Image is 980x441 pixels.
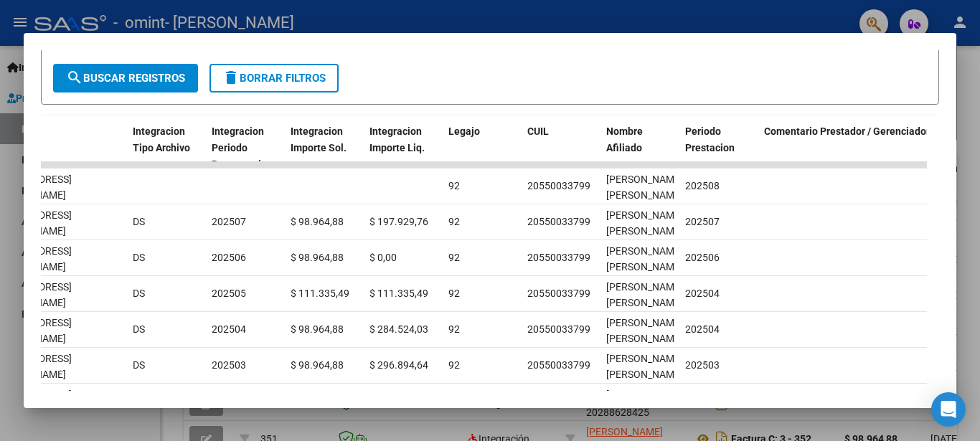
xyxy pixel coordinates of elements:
datatable-header-cell: Integracion Tipo Archivo [127,116,206,179]
span: [PERSON_NAME] [PERSON_NAME] [606,281,683,309]
span: $ 0,00 [369,252,397,263]
span: $ 98.964,88 [291,252,344,263]
span: Integracion Importe Sol. [291,125,347,153]
datatable-header-cell: Periodo Prestacion [679,116,758,179]
span: $ 284.524,03 [369,323,428,335]
datatable-header-cell: Integracion Importe Sol. [285,116,364,179]
span: $ 98.964,88 [291,359,344,371]
div: 20550033799 [527,178,590,194]
span: Integracion Periodo Presentacion [212,125,273,170]
span: [PERSON_NAME] [PERSON_NAME] [606,174,683,201]
div: 92 [448,250,460,266]
div: Open Intercom Messenger [931,392,966,427]
span: DS [133,252,145,263]
div: 20550033799 [527,321,590,338]
span: 202508 [685,180,720,191]
span: 202503 [685,359,720,371]
span: Nombre Afiliado [606,125,643,153]
datatable-header-cell: Comentario Prestador / Gerenciador [758,116,938,179]
div: 92 [448,357,460,374]
span: 202507 [212,216,246,227]
span: 202505 [212,288,246,299]
button: Borrar Filtros [209,64,339,93]
span: 202504 [685,288,720,299]
span: CUIL [527,125,549,137]
span: Buscar Registros [66,72,185,85]
span: $ 111.335,49 [369,288,428,299]
div: 92 [448,321,460,338]
span: [PERSON_NAME] [PERSON_NAME] [606,317,683,345]
span: Integracion Importe Liq. [369,125,425,153]
span: 202506 [212,252,246,263]
button: Buscar Registros [53,64,198,93]
div: 92 [448,178,460,194]
span: $ 98.964,88 [291,216,344,227]
span: DS [133,323,145,335]
span: 202504 [212,323,246,335]
datatable-header-cell: Integracion Periodo Presentacion [206,116,285,179]
div: 20550033799 [527,285,590,302]
span: Periodo Prestacion [685,125,735,153]
span: [PERSON_NAME] [PERSON_NAME] [606,389,683,417]
div: 92 [448,214,460,230]
mat-icon: search [66,69,83,86]
span: 202506 [685,252,720,263]
span: $ 197.929,76 [369,216,428,227]
span: 202504 [685,323,720,335]
span: $ 296.894,64 [369,359,428,371]
div: 20550033799 [527,250,590,266]
span: Borrar Filtros [222,72,326,85]
div: 20550033799 [527,214,590,230]
span: $ 98.964,88 [291,323,344,335]
datatable-header-cell: Legajo [443,116,522,179]
span: Legajo [448,125,480,137]
span: 202507 [685,216,720,227]
span: $ 111.335,49 [291,288,349,299]
span: DS [133,216,145,227]
span: DS [133,288,145,299]
span: [PERSON_NAME] [PERSON_NAME] [606,353,683,381]
span: DS [133,359,145,371]
span: [PERSON_NAME] [PERSON_NAME] [606,245,683,273]
span: 202503 [212,359,246,371]
div: 20550033799 [527,357,590,374]
datatable-header-cell: CUIL [522,116,600,179]
span: Comentario Prestador / Gerenciador [764,125,930,137]
datatable-header-cell: Nombre Afiliado [600,116,679,179]
span: [PERSON_NAME] [PERSON_NAME] [606,209,683,237]
span: Integracion Tipo Archivo [133,125,190,153]
datatable-header-cell: Integracion Importe Liq. [364,116,443,179]
div: 92 [448,285,460,302]
mat-icon: delete [222,69,240,86]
